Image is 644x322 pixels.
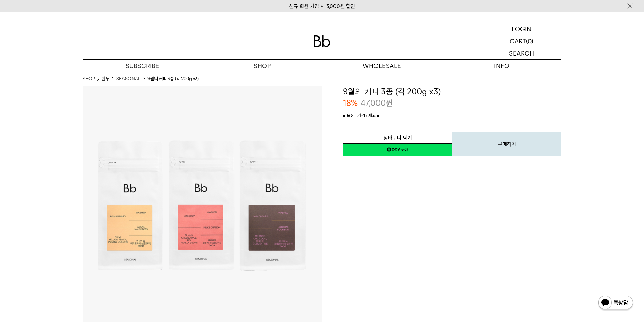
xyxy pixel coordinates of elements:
[116,75,141,82] a: SEASONAL
[83,75,95,82] a: SHOP
[526,35,533,47] p: (0)
[482,35,561,47] a: CART (0)
[343,132,452,144] button: 장바구니 담기
[102,75,109,82] a: 원두
[314,35,330,47] img: 로고
[83,60,202,72] a: SUBSCRIBE
[343,109,380,122] span: = 옵션 : 가격 : 재고 =
[442,60,561,72] p: INFO
[361,97,393,109] p: 47,000
[147,75,199,82] li: 9월의 커피 3종 (각 200g x3)
[452,132,561,156] button: 구매하기
[289,3,355,9] a: 신규 회원 가입 시 3,000원 할인
[343,86,561,98] h3: 9월의 커피 3종 (각 200g x3)
[510,35,526,47] p: CART
[202,60,322,72] a: SHOP
[386,98,393,108] span: 원
[343,97,358,109] p: 18%
[322,60,442,72] p: WHOLESALE
[343,143,452,156] a: 새창
[598,295,634,312] img: 카카오톡 채널 1:1 채팅 버튼
[482,23,561,35] a: LOGIN
[509,47,534,59] p: SEARCH
[512,23,532,35] p: LOGIN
